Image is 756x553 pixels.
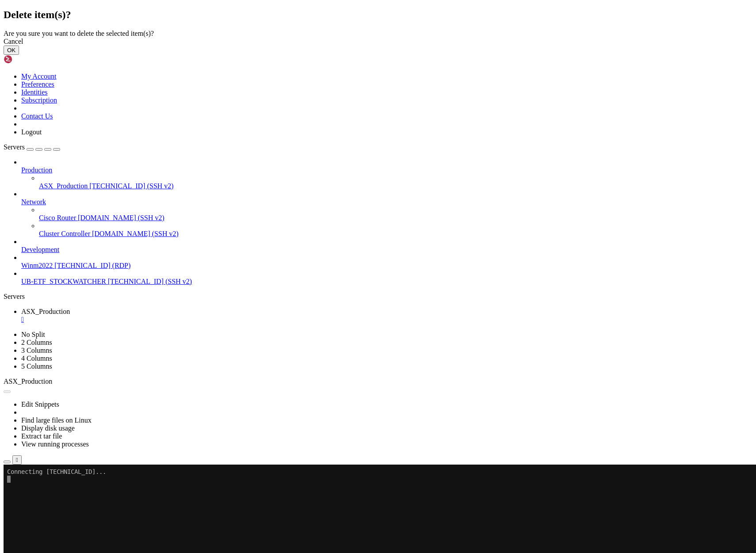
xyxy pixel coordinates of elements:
[39,222,752,238] li: Cluster Controller [DOMAIN_NAME] (SSH v2)
[21,166,52,174] span: Production
[21,246,752,254] a: Development
[78,214,165,221] span: [DOMAIN_NAME] (SSH v2)
[21,416,92,424] a: Find large files on Linux
[4,9,752,21] h2: Delete item(s)?
[21,88,48,96] a: Identities
[12,455,22,465] button: 
[4,11,7,19] div: (0, 1)
[21,198,752,206] a: Network
[39,230,90,237] span: Cluster Controller
[21,128,42,136] a: Logout
[21,166,752,174] a: Production
[39,182,88,190] span: ASX_Production
[4,30,752,38] div: Are you sure you want to delete the selected item(s)?
[21,80,54,88] a: Preferences
[4,293,752,301] div: Servers
[39,230,752,238] a: Cluster Controller [DOMAIN_NAME] (SSH v2)
[21,262,53,269] span: Winm2022
[21,278,106,285] span: UB-ETF_STOCKWATCHER
[21,238,752,254] li: Development
[21,198,46,206] span: Network
[21,96,57,104] a: Subscription
[4,46,19,55] button: OK
[21,347,52,354] a: 3 Columns
[21,270,752,286] li: UB-ETF_STOCKWATCHER [TECHNICAL_ID] (SSH v2)
[21,158,752,190] li: Production
[39,214,752,222] a: Cisco Router [DOMAIN_NAME] (SSH v2)
[21,246,59,253] span: Development
[21,424,75,432] a: Display disk usage
[4,143,60,151] a: Servers
[54,262,130,269] span: [TECHNICAL_ID] (RDP)
[4,55,54,64] img: Shellngn
[16,457,18,463] div: 
[21,355,52,362] a: 4 Columns
[108,278,192,285] span: [TECHNICAL_ID] (SSH v2)
[21,254,752,270] li: Winm2022 [TECHNICAL_ID] (RDP)
[21,190,752,238] li: Network
[39,182,752,190] a: ASX_Production [TECHNICAL_ID] (SSH v2)
[21,262,752,270] a: Winm2022 [TECHNICAL_ID] (RDP)
[21,308,70,315] span: ASX_Production
[89,182,173,190] span: [TECHNICAL_ID] (SSH v2)
[21,331,45,338] a: No Split
[21,339,52,346] a: 2 Columns
[21,278,752,286] a: UB-ETF_STOCKWATCHER [TECHNICAL_ID] (SSH v2)
[21,440,89,448] a: View running processes
[39,206,752,222] li: Cisco Router [DOMAIN_NAME] (SSH v2)
[39,214,76,221] span: Cisco Router
[4,143,25,151] span: Servers
[4,378,52,385] span: ASX_Production
[39,174,752,190] li: ASX_Production [TECHNICAL_ID] (SSH v2)
[92,230,179,237] span: [DOMAIN_NAME] (SSH v2)
[21,112,53,120] a: Contact Us
[21,362,52,370] a: 5 Columns
[21,316,752,324] a: 
[21,308,752,324] a: ASX_Production
[4,4,641,11] x-row: Connecting [TECHNICAL_ID]...
[21,72,57,80] a: My Account
[21,400,59,408] a: Edit Snippets
[4,38,752,46] div: Cancel
[21,432,62,440] a: Extract tar file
